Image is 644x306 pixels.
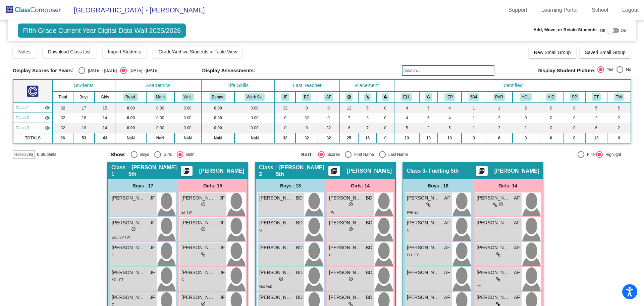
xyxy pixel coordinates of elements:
[597,66,631,75] mat-radio-group: Select an option
[296,269,303,276] span: BD
[13,103,52,113] td: Jenny Franz - Franz 5th
[234,113,275,123] td: 0.00
[201,123,235,133] td: 0.00
[219,194,225,202] span: JF
[13,133,52,143] td: TOTALS
[585,123,607,133] td: 6
[539,91,563,103] th: Student has 1:1
[296,244,303,251] span: BD
[419,113,438,123] td: 6
[73,123,95,133] td: 18
[174,133,201,143] td: NaN
[462,123,486,133] td: 1
[234,103,275,113] td: 0.00
[377,91,394,103] th: Keep with teacher
[394,91,419,103] th: English Language Learner
[513,91,539,103] th: Young for Grade Level (birthday)
[623,67,631,73] div: No
[219,219,225,226] span: JF
[584,151,596,158] div: Filter
[499,202,503,207] span: do_not_disturb_alt
[219,294,225,301] span: JF
[469,93,479,101] button: 504
[178,179,248,192] div: Girls: 15
[48,49,91,54] span: Download Class List
[329,269,363,276] span: [PERSON_NAME]
[146,133,174,143] td: NaN
[13,113,52,123] td: Barbara Drange - Drange 5th
[15,115,29,121] span: Class 2
[45,105,50,111] mat-icon: visibility
[529,46,576,58] button: New Small Group
[462,133,486,143] td: 3
[586,5,613,15] a: School
[131,227,136,231] span: do_not_disturb_alt
[52,133,73,143] td: 96
[301,151,313,158] span: Sort:
[112,269,145,276] span: [PERSON_NAME]
[201,133,235,143] td: NaN
[394,113,419,123] td: 4
[514,194,520,202] span: AF
[425,168,459,174] span: - Fuelling 5th
[462,91,486,103] th: 504 Plan
[181,294,215,301] span: [PERSON_NAME]
[580,46,631,58] button: Saved Small Group
[563,123,585,133] td: 0
[340,80,394,91] th: Placement
[514,219,520,226] span: AF
[108,49,141,54] span: Import Students
[444,194,450,202] span: AF
[514,244,520,251] span: AF
[123,93,138,101] button: Read.
[28,152,34,157] mat-icon: visibility_off
[15,105,29,111] span: Class 1
[377,113,394,123] td: 0
[604,67,613,73] div: Yes
[199,168,244,174] span: [PERSON_NAME]
[245,93,265,101] button: Work Sk.
[478,168,486,177] mat-icon: picture_as_pdf
[329,244,363,251] span: [PERSON_NAME]
[419,103,438,113] td: 5
[438,103,462,113] td: 4
[585,133,607,143] td: 13
[275,123,295,133] td: 0
[150,194,155,202] span: JF
[85,68,117,74] div: [DATE] - [DATE]
[386,151,408,158] div: Last Name
[366,244,372,251] span: BD
[377,103,394,113] td: 0
[340,103,359,113] td: 12
[438,133,462,143] td: 13
[358,113,376,123] td: 3
[539,103,563,113] td: 0
[419,123,438,133] td: 2
[15,125,29,131] span: Class 3
[112,194,145,202] span: [PERSON_NAME]
[234,123,275,133] td: 0.00
[352,151,374,158] div: First Name
[358,133,376,143] td: 16
[296,294,303,301] span: BD
[112,278,123,282] span: YGL ET
[181,194,215,202] span: [PERSON_NAME]
[585,91,607,103] th: Student needs extra time
[182,168,191,177] mat-icon: picture_as_pdf
[150,269,155,276] span: JF
[127,68,158,74] div: [DATE] - [DATE]
[486,123,513,133] td: 3
[275,80,339,91] th: Last Teacher
[201,80,275,91] th: Life Skills
[138,151,149,158] div: Boys
[259,269,293,276] span: [PERSON_NAME]
[73,113,95,123] td: 18
[279,276,283,281] span: do_not_disturb_alt
[486,103,513,113] td: 1
[296,219,303,226] span: BD
[275,133,295,143] td: 32
[486,113,513,123] td: 2
[377,133,394,143] td: 0
[585,113,607,123] td: 2
[259,294,293,301] span: [PERSON_NAME]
